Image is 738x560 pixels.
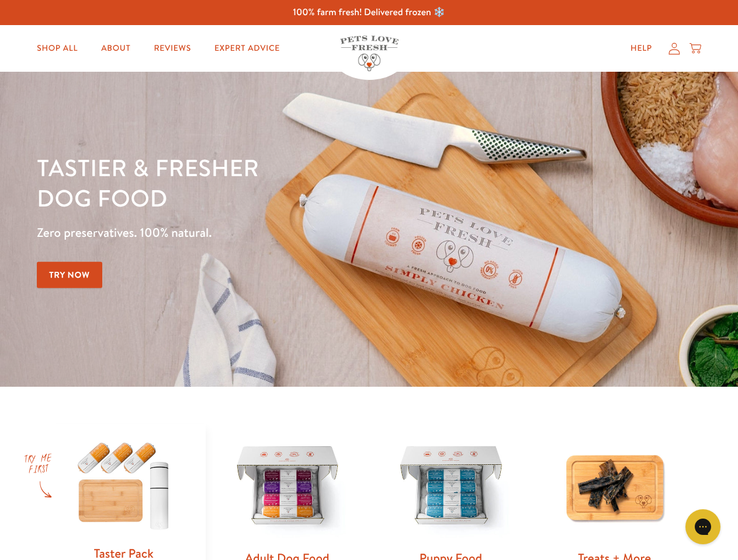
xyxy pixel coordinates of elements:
[27,37,87,60] a: Shop All
[205,37,289,60] a: Expert Advice
[621,37,661,60] a: Help
[37,222,480,243] p: Zero preservatives. 100% natural.
[37,262,102,288] a: Try Now
[92,37,140,60] a: About
[340,36,399,71] img: Pets Love Fresh
[680,505,726,548] iframe: Gorgias live chat messenger
[37,152,480,213] h1: Tastier & fresher dog food
[144,37,200,60] a: Reviews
